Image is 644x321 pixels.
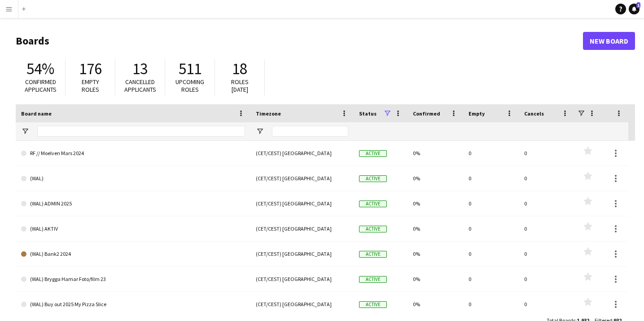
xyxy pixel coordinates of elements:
div: 0 [519,141,574,165]
div: 0 [463,166,519,191]
div: (CET/CEST) [GEOGRAPHIC_DATA] [250,141,354,165]
div: 0 [519,267,574,291]
div: 0 [519,241,574,266]
span: Empty roles [82,78,99,94]
div: 0% [407,292,463,317]
span: Cancelled applicants [124,78,156,94]
span: Active [359,201,387,207]
div: 0% [407,267,463,291]
a: RF // Moelven Mars 2024 [21,141,245,166]
div: (CET/CEST) [GEOGRAPHIC_DATA] [250,241,354,266]
span: 1 [636,2,640,8]
div: 0 [463,267,519,291]
div: (CET/CEST) [GEOGRAPHIC_DATA] [250,267,354,291]
div: 0 [519,166,574,191]
div: 0 [463,241,519,266]
div: (CET/CEST) [GEOGRAPHIC_DATA] [250,166,354,191]
div: (CET/CEST) [GEOGRAPHIC_DATA] [250,191,354,216]
span: Active [359,301,387,308]
span: 511 [179,59,202,79]
button: Open Filter Menu [21,127,29,135]
span: Cancels [524,110,544,117]
div: 0 [463,141,519,165]
span: Board name [21,110,52,117]
span: 176 [79,59,102,79]
a: 1 [629,4,640,14]
span: Confirmed [413,110,440,117]
span: Active [359,251,387,258]
a: (WAL) Bank2 2024 [21,241,245,267]
div: 0 [463,216,519,241]
span: 13 [132,59,148,79]
span: Active [359,226,387,232]
a: New Board [583,32,635,50]
span: 54% [26,59,54,79]
div: 0 [463,292,519,317]
input: Timezone Filter Input [272,126,348,137]
h1: Boards [16,34,583,48]
a: (WAL) [21,166,245,191]
span: Timezone [256,110,281,117]
span: Active [359,175,387,182]
a: (WAL) Buy out 2025 My Pizza Slice [21,292,245,317]
div: 0 [519,191,574,216]
div: 0% [407,216,463,241]
div: 0% [407,191,463,216]
span: Upcoming roles [175,78,204,94]
div: (CET/CEST) [GEOGRAPHIC_DATA] [250,216,354,241]
div: 0 [519,292,574,317]
div: 0% [407,241,463,266]
a: (WAL) AKTIV [21,216,245,241]
span: Roles [DATE] [231,78,249,94]
span: Active [359,276,387,283]
a: (WAL) Brygga Hamar Foto/film 23 [21,267,245,292]
span: Empty [469,110,485,117]
span: Active [359,150,387,157]
div: 0% [407,141,463,165]
span: 18 [232,59,247,79]
div: (CET/CEST) [GEOGRAPHIC_DATA] [250,292,354,317]
div: 0 [463,191,519,216]
div: 0 [519,216,574,241]
input: Board name Filter Input [37,126,245,137]
div: 0% [407,166,463,191]
a: (WAL) ADMIN 2025 [21,191,245,216]
span: Status [359,110,377,117]
button: Open Filter Menu [256,127,264,135]
span: Confirmed applicants [25,78,57,94]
